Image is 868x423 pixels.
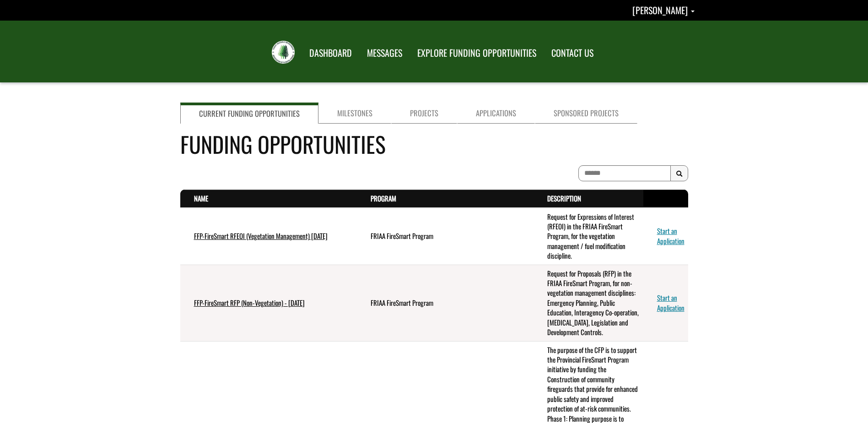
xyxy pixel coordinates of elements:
a: Nicole Marburg [632,3,695,17]
a: Program [371,193,396,203]
span: [PERSON_NAME] [632,3,688,17]
a: Start an Application [657,293,685,312]
button: Search Results [670,165,688,182]
td: FRIAA FireSmart Program [357,208,534,265]
td: Request for Proposals (RFP) in the FRIAA FireSmart Program, for non-vegetation management discipl... [534,265,643,341]
a: DASHBOARD [302,42,359,65]
a: Description [547,193,581,203]
a: FFP-FireSmart RFP (Non-Vegetation) - [DATE] [194,298,305,308]
a: Current Funding Opportunities [180,103,318,124]
a: CONTACT US [545,42,600,65]
td: FFP-FireSmart RFEOI (Vegetation Management) July 2025 [180,208,357,265]
a: Projects [391,103,457,124]
a: EXPLORE FUNDING OPPORTUNITIES [410,42,543,65]
td: Request for Expressions of Interest (RFEOI) in the FRIAA FireSmart Program, for the vegetation ma... [534,208,643,265]
a: Name [194,193,208,203]
a: Milestones [318,103,391,124]
a: MESSAGES [360,42,409,65]
a: FFP-FireSmart RFEOI (Vegetation Management) [DATE] [194,231,328,241]
a: Sponsored Projects [535,103,637,124]
img: FRIAA Submissions Portal [272,41,295,64]
td: FFP-FireSmart RFP (Non-Vegetation) - July 2025 [180,265,357,341]
td: FRIAA FireSmart Program [357,265,534,341]
a: Start an Application [657,226,685,245]
nav: Main Navigation [301,39,600,65]
h4: Funding Opportunities [180,128,688,160]
a: Applications [457,103,535,124]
